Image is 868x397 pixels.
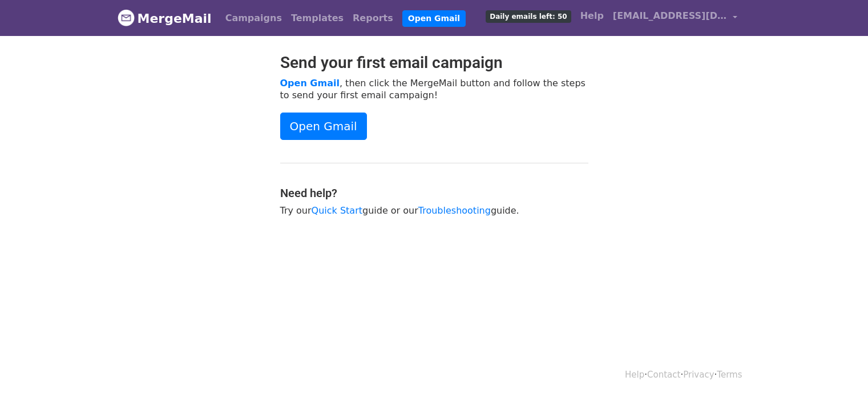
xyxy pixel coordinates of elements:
[418,205,491,216] a: Troubleshooting
[221,7,286,30] a: Campaigns
[402,10,466,27] a: Open Gmail
[486,10,571,23] span: Daily emails left: 50
[280,77,588,101] p: , then click the MergeMail button and follow the steps to send your first email campaign!
[280,113,367,140] a: Open Gmail
[717,370,742,380] a: Terms
[576,5,608,27] a: Help
[608,5,742,31] a: [EMAIL_ADDRESS][DOMAIN_NAME]
[280,53,588,73] h2: Send your first email campaign
[280,204,588,216] p: Try our guide or our guide.
[280,186,588,200] h4: Need help?
[613,9,727,23] span: [EMAIL_ADDRESS][DOMAIN_NAME]
[118,9,135,26] img: MergeMail logo
[683,370,714,380] a: Privacy
[118,6,212,30] a: MergeMail
[280,78,340,89] a: Open Gmail
[312,205,362,216] a: Quick Start
[481,5,575,27] a: Daily emails left: 50
[348,7,398,30] a: Reports
[647,370,680,380] a: Contact
[286,7,348,30] a: Templates
[625,370,644,380] a: Help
